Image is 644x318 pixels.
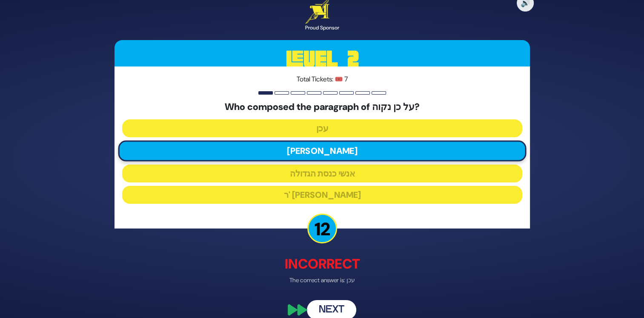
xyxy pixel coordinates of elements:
p: The correct answer is: עכן [114,276,530,285]
button: [PERSON_NAME] [118,141,526,162]
p: Total Tickets: 🎟️ 7 [122,74,522,84]
button: עכן [122,119,522,137]
p: Incorrect [114,254,530,274]
p: 12 [307,214,337,243]
button: ר' [PERSON_NAME] [122,186,522,204]
h5: Who composed the paragraph of על כן נקוה? [122,101,522,113]
div: Proud Sponsor [305,24,339,32]
button: אנשי כנסת הגדולה [122,165,522,182]
h3: Level 2 [114,40,530,78]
